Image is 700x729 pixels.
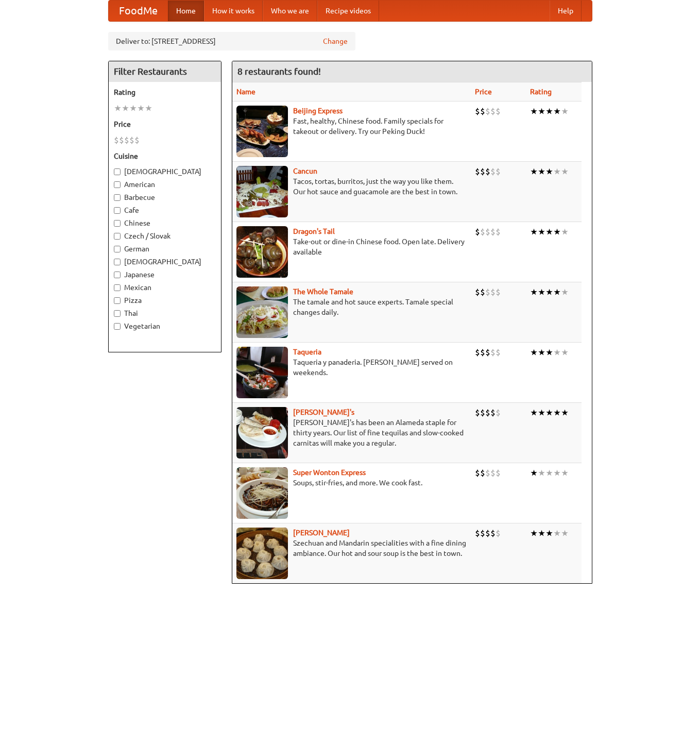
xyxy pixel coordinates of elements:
[168,1,204,21] a: Home
[114,233,121,240] input: Czech / Slovak
[114,297,121,304] input: Pizza
[145,103,152,114] li: ★
[108,32,355,50] div: Deliver to: [STREET_ADDRESS]
[114,207,121,214] input: Cafe
[553,286,561,298] li: ★
[236,528,288,579] img: shandong.jpg
[561,286,569,298] li: ★
[114,205,216,215] label: Cafe
[553,467,561,479] li: ★
[538,106,545,117] li: ★
[538,226,545,238] li: ★
[545,407,553,418] li: ★
[114,310,121,317] input: Thai
[530,166,538,177] li: ★
[538,528,545,539] li: ★
[129,134,134,146] li: $
[114,181,121,188] input: American
[323,36,348,46] a: Change
[236,166,288,217] img: cancun.jpg
[114,257,216,267] label: [DEMOGRAPHIC_DATA]
[293,529,350,537] a: [PERSON_NAME]
[561,407,569,418] li: ★
[485,166,490,177] li: $
[293,348,321,356] a: Taqueria
[475,226,480,238] li: $
[496,347,501,358] li: $
[114,244,216,254] label: German
[236,116,467,137] p: Fast, healthy, Chinese food. Family specials for takeout or delivery. Try our Peking Duck!
[538,347,545,358] li: ★
[204,1,263,21] a: How it works
[530,407,538,418] li: ★
[485,286,490,298] li: $
[236,236,467,257] p: Take-out or dine-in Chinese food. Open late. Delivery available
[553,528,561,539] li: ★
[485,528,490,539] li: $
[137,103,145,114] li: ★
[496,467,501,479] li: $
[496,407,501,418] li: $
[545,106,553,117] li: ★
[490,166,496,177] li: $
[530,286,538,298] li: ★
[475,467,480,479] li: $
[317,1,379,21] a: Recipe videos
[530,528,538,539] li: ★
[236,467,288,519] img: superwonton.jpg
[496,528,501,539] li: $
[496,106,501,117] li: $
[545,528,553,539] li: ★
[530,467,538,479] li: ★
[490,347,496,358] li: $
[475,106,480,117] li: $
[114,119,216,129] h5: Price
[236,478,467,488] p: Soups, stir-fries, and more. We cook fast.
[236,417,467,448] p: [PERSON_NAME]'s has been an Alameda staple for thirty years. Our list of fine tequilas and slow-c...
[293,227,335,235] a: Dragon's Tail
[236,88,255,96] a: Name
[475,286,480,298] li: $
[293,287,353,296] b: The Whole Tamale
[553,106,561,117] li: ★
[480,467,485,479] li: $
[475,88,492,96] a: Price
[236,538,467,558] p: Szechuan and Mandarin specialities with a fine dining ambiance. Our hot and sour soup is the best...
[114,179,216,190] label: American
[530,347,538,358] li: ★
[236,347,288,398] img: taqueria.jpg
[530,226,538,238] li: ★
[485,467,490,479] li: $
[480,347,485,358] li: $
[114,321,216,331] label: Vegetarian
[561,166,569,177] li: ★
[293,408,354,416] b: [PERSON_NAME]'s
[550,1,582,21] a: Help
[114,134,119,146] li: $
[293,468,366,477] a: Super Wonton Express
[114,308,216,318] label: Thai
[134,134,140,146] li: $
[490,407,496,418] li: $
[236,106,288,157] img: beijing.jpg
[114,192,216,202] label: Barbecue
[553,347,561,358] li: ★
[490,226,496,238] li: $
[236,286,288,338] img: wholetamale.jpg
[530,88,552,96] a: Rating
[114,151,216,161] h5: Cuisine
[114,168,121,175] input: [DEMOGRAPHIC_DATA]
[475,528,480,539] li: $
[236,357,467,378] p: Taqueria y panaderia. [PERSON_NAME] served on weekends.
[561,528,569,539] li: ★
[109,1,168,21] a: FoodMe
[561,347,569,358] li: ★
[293,167,317,175] a: Cancun
[561,106,569,117] li: ★
[114,220,121,227] input: Chinese
[480,286,485,298] li: $
[236,297,467,317] p: The tamale and hot sauce experts. Tamale special changes daily.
